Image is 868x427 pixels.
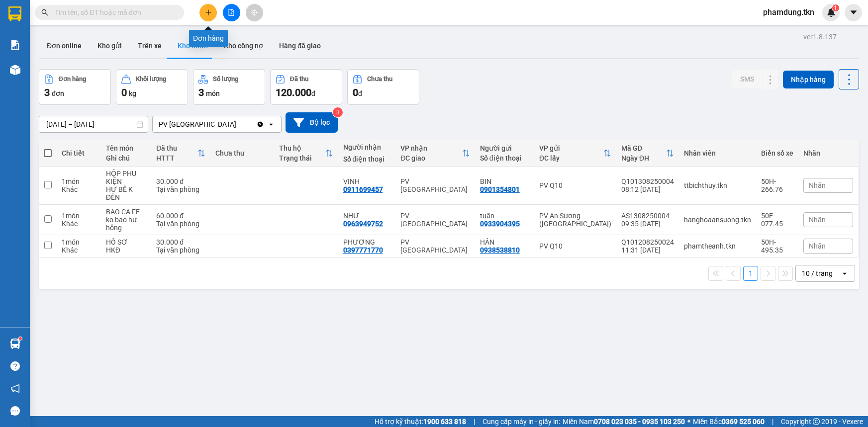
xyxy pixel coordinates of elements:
[270,69,342,105] button: Đã thu120.000đ
[621,246,674,254] div: 11:31 [DATE]
[343,143,391,151] div: Người nhận
[539,242,611,250] div: PV Q10
[367,76,392,83] div: Chưa thu
[347,69,419,105] button: Chưa thu0đ
[684,242,751,250] div: phamtheanh.tkn
[761,212,793,228] div: 50E-077.45
[156,177,205,185] div: 30.000 đ
[343,177,391,185] div: VINH
[621,185,674,193] div: 08:12 [DATE]
[845,4,862,21] button: caret-down
[594,418,685,426] strong: 0708 023 035 - 0935 103 250
[106,170,146,185] div: HỘP PHỤ KIỆN
[10,384,20,393] span: notification
[761,149,793,157] div: Biển số xe
[423,418,466,426] strong: 1900 633 818
[827,8,836,17] img: icon-new-feature
[834,4,837,11] span: 1
[480,144,529,152] div: Người gửi
[480,246,520,254] div: 0938538810
[803,149,853,157] div: Nhãn
[156,220,205,228] div: Tại văn phòng
[400,177,470,193] div: PV [GEOGRAPHIC_DATA]
[539,154,603,162] div: ĐC lấy
[121,86,127,98] span: 0
[106,238,146,246] div: HỒ SƠ
[563,416,685,427] span: Miền Nam
[59,76,86,83] div: Đơn hàng
[198,86,204,98] span: 3
[106,246,146,254] div: HKĐ
[151,140,210,167] th: Toggle SortBy
[772,416,773,427] span: |
[41,9,48,16] span: search
[206,89,220,97] span: món
[10,65,20,75] img: warehouse-icon
[693,416,765,427] span: Miền Bắc
[136,76,166,83] div: Khối lượng
[400,144,462,152] div: VP nhận
[279,154,325,162] div: Trạng thái
[90,34,130,58] button: Kho gửi
[106,185,146,201] div: HƯ BỂ K ĐỀN
[62,177,96,185] div: 1 món
[480,212,529,220] div: tuấn
[106,216,146,232] div: ko bao hư hỏng
[10,406,20,416] span: message
[761,177,793,193] div: 50H-266.76
[621,177,674,185] div: Q101308250004
[10,361,20,371] span: question-circle
[170,34,216,58] button: Kho nhận
[809,181,826,189] span: Nhãn
[271,34,329,58] button: Hàng đã giao
[62,220,96,228] div: Khác
[621,220,674,228] div: 09:35 [DATE]
[732,70,762,88] button: SMS
[534,140,616,167] th: Toggle SortBy
[802,268,833,278] div: 10 / trang
[156,144,197,152] div: Đã thu
[10,339,20,349] img: warehouse-icon
[311,89,315,97] span: đ
[156,154,197,162] div: HTTT
[743,266,758,281] button: 1
[400,212,470,228] div: PV [GEOGRAPHIC_DATA]
[189,30,228,47] div: Đơn hàng
[841,269,849,277] svg: open
[343,212,391,220] div: NHƯ
[684,149,751,157] div: Nhân viên
[353,86,358,98] span: 0
[783,71,834,88] button: Nhập hàng
[761,238,793,254] div: 50H-495.35
[106,154,146,162] div: Ghi chú
[395,140,475,167] th: Toggle SortBy
[809,242,826,250] span: Nhãn
[251,9,258,16] span: aim
[156,238,205,246] div: 30.000 đ
[52,89,64,97] span: đơn
[803,31,837,42] div: ver 1.8.137
[44,86,50,98] span: 3
[755,6,822,18] span: phamdung.tkn
[343,238,391,246] div: PHƯƠNG
[62,246,96,254] div: Khác
[55,7,172,18] input: Tìm tên, số ĐT hoặc mã đơn
[215,149,269,157] div: Chưa thu
[621,212,674,220] div: AS1308250004
[358,89,362,97] span: đ
[39,69,111,105] button: Đơn hàng3đơn
[480,238,529,246] div: HÂN
[849,8,858,17] span: caret-down
[400,154,462,162] div: ĐC giao
[286,112,338,133] button: Bộ lọc
[156,246,205,254] div: Tại văn phòng
[480,220,520,228] div: 0933904395
[205,9,212,16] span: plus
[474,416,475,427] span: |
[106,208,146,216] div: BAO CA FE
[213,76,238,83] div: Số lượng
[539,144,603,152] div: VP gửi
[156,185,205,193] div: Tại văn phòng
[621,154,666,162] div: Ngày ĐH
[8,6,21,21] img: logo-vxr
